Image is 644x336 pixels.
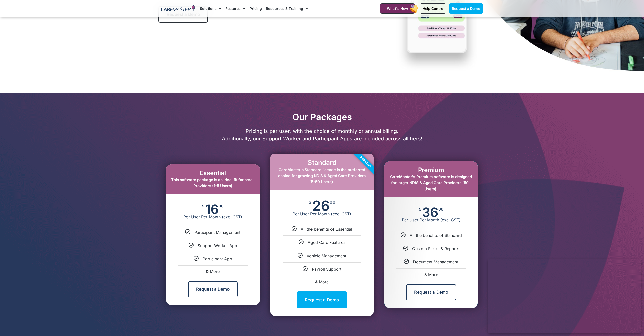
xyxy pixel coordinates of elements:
[412,246,459,251] span: Custom Fields & Reports
[419,207,421,211] span: $
[422,207,438,217] span: 36
[449,3,483,14] a: Request a Demo
[380,3,415,14] a: What's New
[171,177,255,188] span: This software package is an ideal fit for small Providers (1-5 Users)
[278,167,366,184] span: CareMaster's Standard licence is the preferred choice for growing NDIS & Aged Care Providers (5-5...
[413,259,458,264] span: Document Management
[194,230,240,235] span: Participant Management
[420,3,446,14] a: Help Centre
[488,259,641,333] iframe: Popup CTA
[309,200,311,204] span: $
[202,204,204,208] span: $
[315,279,329,284] span: & More
[198,243,237,248] span: Support Worker App
[389,166,473,174] h2: Premium
[307,253,346,258] span: Vehicle Management
[203,256,232,261] span: Participant App
[219,204,224,208] span: 00
[206,269,220,274] span: & More
[337,133,394,191] div: Popular
[384,217,478,222] span: Per User Per Month (excl GST)
[390,174,472,191] span: CareMaster's Premium software is designed for larger NDIS & Aged Care Providers (50+ Users).
[158,127,486,142] p: Pricing is per user, with the choice of monthly or annual billing. Additionally, our Support Work...
[161,5,195,12] img: CareMaster Logo
[387,6,408,11] span: What's New
[158,112,486,122] h2: Our Packages
[410,233,462,238] span: All the benefits of Standard
[166,214,260,219] span: Per User Per Month (excl GST)
[438,207,443,211] span: 00
[312,200,330,211] span: 26
[171,170,255,177] h2: Essential
[406,284,456,300] a: Request a Demo
[275,159,369,166] h2: Standard
[308,240,345,245] span: Aged Care Features
[330,200,335,204] span: 00
[205,204,219,214] span: 16
[188,281,238,297] a: Request a Demo
[312,267,341,272] span: Payroll Support
[301,227,352,232] span: All the benefits of Essential
[270,211,374,216] span: Per User Per Month (excl GST)
[297,291,347,308] a: Request a Demo
[423,6,443,11] span: Help Centre
[452,6,480,11] span: Request a Demo
[424,272,438,277] span: & More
